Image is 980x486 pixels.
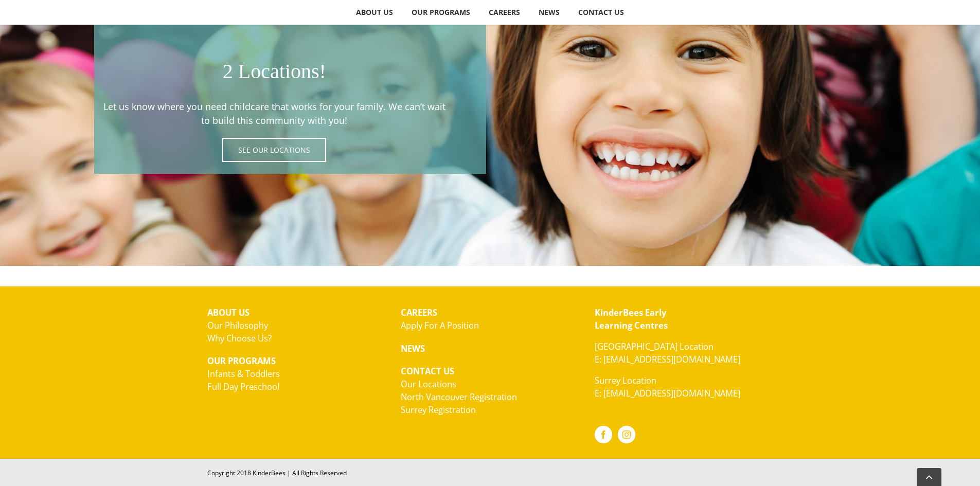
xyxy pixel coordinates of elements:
[401,319,479,331] a: Apply For A Position
[489,9,520,16] span: CAREERS
[480,2,529,23] a: CAREERS
[595,340,773,366] p: [GEOGRAPHIC_DATA] Location
[595,374,773,400] p: Surrey Location
[401,404,476,416] a: Surrey Registration
[412,9,470,16] span: OUR PROGRAMS
[403,2,479,23] a: OUR PROGRAMS
[595,387,740,399] a: E: [EMAIL_ADDRESS][DOMAIN_NAME]
[401,378,456,390] a: Our Locations
[595,307,668,331] a: KinderBees EarlyLearning Centres
[207,469,773,478] div: Copyright 2018 KinderBees | All Rights Reserved
[207,319,268,331] a: Our Philosophy
[356,9,393,16] span: ABOUT US
[578,9,624,16] span: CONTACT US
[401,307,437,318] strong: CAREERS
[207,307,250,318] strong: ABOUT US
[401,391,517,403] a: North Vancouver Registration
[401,365,454,377] strong: CONTACT US
[530,2,569,23] a: NEWS
[595,353,740,365] a: E: [EMAIL_ADDRESS][DOMAIN_NAME]
[539,9,560,16] span: NEWS
[207,332,272,344] a: Why Choose Us?
[569,2,633,23] a: CONTACT US
[207,355,276,367] strong: OUR PROGRAMS
[347,2,402,23] a: ABOUT US
[618,426,635,443] a: Instagram
[595,307,668,331] strong: KinderBees Early Learning Centres
[401,343,425,354] strong: NEWS
[207,368,280,380] a: Infants & Toddlers
[595,426,612,443] a: Facebook
[207,381,279,392] a: Full Day Preschool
